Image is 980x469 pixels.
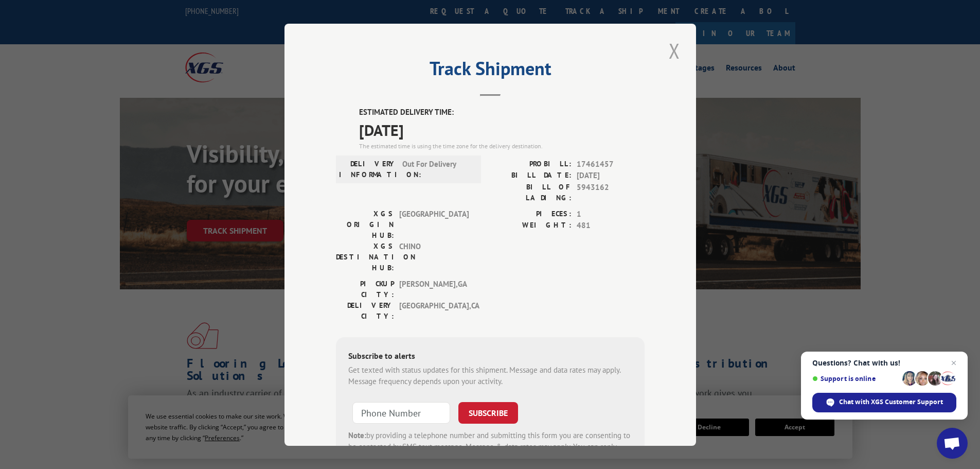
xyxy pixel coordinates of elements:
label: WEIGHT: [490,220,572,232]
label: PICKUP CITY: [336,278,394,300]
span: Chat with XGS Customer Support [839,397,943,407]
label: DELIVERY CITY: [336,300,394,321]
div: The estimated time is using the time zone for the delivery destination. [359,141,645,150]
label: BILL OF LADING: [490,181,572,203]
span: Chat with XGS Customer Support [812,393,956,412]
label: PIECES: [490,208,572,220]
span: [GEOGRAPHIC_DATA] [399,208,469,240]
span: Out For Delivery [402,158,472,180]
span: [DATE] [359,118,645,141]
label: PROBILL: [490,158,572,170]
button: SUBSCRIBE [458,402,518,423]
span: Questions? Chat with us! [812,359,956,367]
span: Support is online [812,375,899,383]
span: [GEOGRAPHIC_DATA] , CA [399,300,469,321]
label: XGS ORIGIN HUB: [336,208,394,240]
span: CHINO [399,240,469,273]
label: DELIVERY INFORMATION: [339,158,397,180]
span: 1 [577,208,645,220]
span: 17461457 [577,158,645,170]
span: 481 [577,220,645,232]
strong: Note: [348,430,366,440]
span: 5943162 [577,181,645,203]
label: ESTIMATED DELIVERY TIME: [359,107,645,118]
button: Close modal [666,37,683,65]
input: Phone Number [352,402,450,423]
h2: Track Shipment [336,61,645,81]
a: Open chat [937,428,968,459]
label: BILL DATE: [490,170,572,182]
label: XGS DESTINATION HUB: [336,240,394,273]
div: Get texted with status updates for this shipment. Message and data rates may apply. Message frequ... [348,364,632,387]
div: by providing a telephone number and submitting this form you are consenting to be contacted by SM... [348,429,632,464]
span: [PERSON_NAME] , GA [399,278,469,300]
span: [DATE] [577,170,645,182]
div: Subscribe to alerts [348,349,632,364]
